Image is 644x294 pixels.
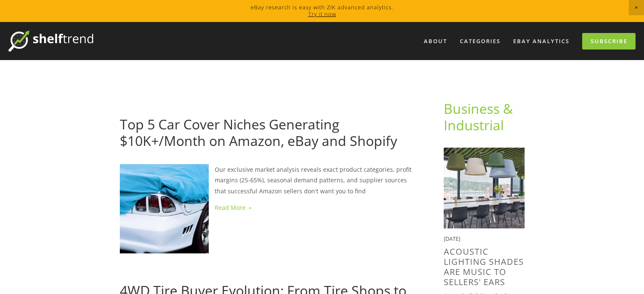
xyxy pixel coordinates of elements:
a: Subscribe [582,33,636,49]
a: About [418,34,453,48]
img: Acoustic Lighting Shades Are Music to Sellers' Ears [444,148,525,228]
a: Acoustic Lighting Shades Are Music to Sellers' Ears [444,246,524,288]
a: Try it now [308,10,336,18]
div: Categories [454,34,506,48]
a: [DATE] [215,268,234,276]
a: Top 5 Car Cover Niches Generating $10K+/Month on Amazon, eBay and Shopify [120,115,397,149]
a: [DATE] [120,102,139,110]
img: ShelfTrend [8,30,93,52]
p: Our exclusive market analysis reveals exact product categories, profit margins (25-65%), seasonal... [120,164,417,196]
a: Business & Industrial [444,99,516,134]
time: [DATE] [444,235,460,242]
a: eBay Analytics [508,34,575,48]
img: Top 5 Car Cover Niches Generating $10K+/Month on Amazon, eBay and Shopify [120,164,209,253]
